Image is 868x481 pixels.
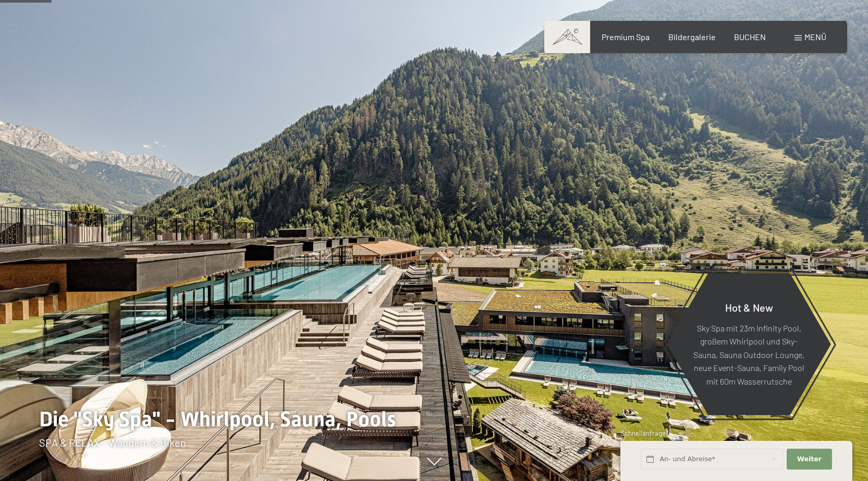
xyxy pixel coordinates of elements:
span: Schnellanfrage [620,429,666,437]
a: Premium Spa [602,32,650,42]
a: Bildergalerie [668,32,716,42]
span: Hot & New [725,301,773,313]
span: Menü [804,32,826,42]
p: Sky Spa mit 23m Infinity Pool, großem Whirlpool und Sky-Sauna, Sauna Outdoor Lounge, neue Event-S... [692,321,805,388]
button: Weiter [787,449,832,470]
a: BUCHEN [734,32,766,42]
a: Hot & New Sky Spa mit 23m Infinity Pool, großem Whirlpool und Sky-Sauna, Sauna Outdoor Lounge, ne... [666,273,832,416]
span: Weiter [797,454,822,464]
